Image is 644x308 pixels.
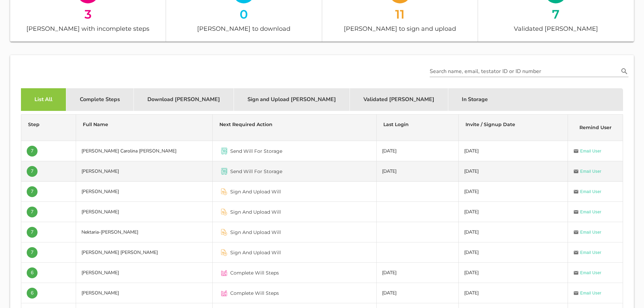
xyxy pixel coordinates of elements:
span: Send Will For Storage [230,168,282,175]
td: [DATE] [377,141,459,161]
th: Full Name: Not sorted. Activate to sort ascending. [76,115,213,141]
a: Email User [573,188,601,195]
a: Email User [573,229,601,236]
span: Send Will For Storage [230,148,282,155]
span: Invite / Signup Date [466,121,515,127]
div: 11 [322,8,478,20]
span: [DATE] [464,148,479,154]
a: Email User [573,290,601,297]
td: Nektaria-[PERSON_NAME] [76,222,213,242]
span: Email User [580,249,601,256]
div: Download [PERSON_NAME] [134,88,234,111]
span: Next Required Action [219,121,272,127]
td: [DATE] [377,283,459,303]
div: [PERSON_NAME] to download [166,24,321,33]
th: Last Login: Not sorted. Activate to sort ascending. [377,115,459,141]
div: 3 [10,8,166,20]
td: [DATE] [377,161,459,182]
td: [PERSON_NAME] [76,202,213,222]
span: Complete Will Steps [230,269,279,276]
span: Sign And Upload Will [230,188,281,195]
span: [DATE] [464,188,479,195]
span: 7 [31,146,33,157]
span: [DATE] [464,168,479,174]
span: [DATE] [464,249,479,256]
div: In Storage [448,88,501,111]
td: [PERSON_NAME] [PERSON_NAME] [76,242,213,263]
span: Last Login [383,121,409,127]
div: 7 [478,8,634,20]
div: Validated [PERSON_NAME] [350,88,448,111]
span: Sign And Upload Will [230,229,281,236]
span: Email User [580,290,601,297]
span: Sign And Upload Will [230,209,281,215]
span: Email User [580,209,601,215]
div: 0 [166,8,321,20]
span: 7 [31,227,33,238]
span: 6 [31,288,33,299]
th: Remind User [568,115,623,141]
span: [DATE] [464,269,479,276]
td: [PERSON_NAME] [76,263,213,283]
a: Email User [573,209,601,215]
span: Full Name [83,121,108,127]
td: [PERSON_NAME] [76,283,213,303]
a: Email User [573,168,601,175]
td: [PERSON_NAME] Carolina [PERSON_NAME] [76,141,213,161]
span: Email User [580,168,601,175]
td: [PERSON_NAME] [76,161,213,182]
div: Complete Steps [66,88,134,111]
span: [DATE] [464,229,479,235]
button: Search name, email, testator ID or ID number appended action [618,67,630,76]
span: Email User [580,188,601,195]
span: 6 [31,267,33,278]
span: Complete Will Steps [230,290,279,297]
span: 7 [31,166,33,177]
span: [DATE] [464,209,479,215]
div: [PERSON_NAME] to sign and upload [322,24,478,33]
span: Email User [580,148,601,155]
span: 7 [31,186,33,197]
div: [PERSON_NAME] with incomplete steps [10,24,166,33]
div: Validated [PERSON_NAME] [478,24,634,33]
span: 7 [31,207,33,217]
div: List All [21,88,66,111]
a: Email User [573,269,601,276]
span: Sign And Upload Will [230,249,281,256]
td: [PERSON_NAME] [76,182,213,202]
span: Step [28,121,40,127]
th: Step: Not sorted. Activate to sort ascending. [21,115,76,141]
td: [DATE] [377,263,459,283]
span: Email User [580,229,601,236]
div: Sign and Upload [PERSON_NAME] [234,88,350,111]
span: Email User [580,269,601,276]
a: Email User [573,249,601,256]
a: Email User [573,148,601,155]
span: 7 [31,247,33,258]
th: Next Required Action: Not sorted. Activate to sort ascending. [213,115,377,141]
span: Remind User [579,124,612,131]
span: [DATE] [464,290,479,296]
th: Invite / Signup Date: Not sorted. Activate to sort ascending. [459,115,568,141]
